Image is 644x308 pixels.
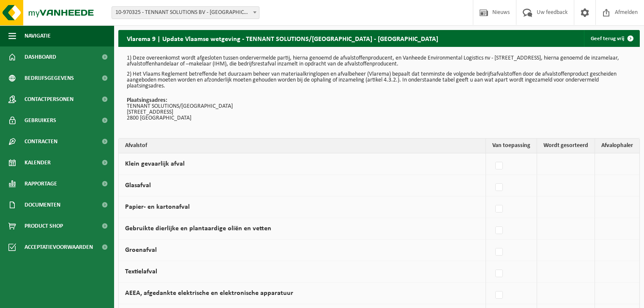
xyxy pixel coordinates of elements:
[25,152,51,173] span: Kalender
[125,204,190,210] label: Papier- en kartonafval
[125,247,157,253] label: Groenafval
[125,161,185,167] label: Klein gevaarlijk afval
[25,110,56,131] span: Gebruikers
[112,7,259,19] span: 10-970325 - TENNANT SOLUTIONS BV - MECHELEN
[25,194,60,215] span: Documenten
[125,290,293,297] label: AEEA, afgedankte elektrische en elektronische apparatuur
[127,98,631,121] p: TENNANT SOLUTIONS/[GEOGRAPHIC_DATA] [STREET_ADDRESS] 2800 [GEOGRAPHIC_DATA]
[25,68,74,89] span: Bedrijfsgegevens
[25,173,57,194] span: Rapportage
[537,139,595,153] th: Wordt gesorteerd
[125,225,271,232] label: Gebruikte dierlijke en plantaardige oliën en vetten
[127,55,631,67] p: 1) Deze overeenkomst wordt afgesloten tussen ondervermelde partij, hierna genoemd de afvalstoffen...
[119,139,486,153] th: Afvalstof
[127,97,167,104] strong: Plaatsingsadres:
[125,268,157,275] label: Textielafval
[125,182,151,189] label: Glasafval
[584,30,639,47] a: Geef terug vrij
[25,89,74,110] span: Contactpersonen
[486,139,537,153] th: Van toepassing
[25,25,51,46] span: Navigatie
[25,46,56,68] span: Dashboard
[118,30,447,46] h2: Vlarema 9 | Update Vlaamse wetgeving - TENNANT SOLUTIONS/[GEOGRAPHIC_DATA] - [GEOGRAPHIC_DATA]
[112,6,259,19] span: 10-970325 - TENNANT SOLUTIONS BV - MECHELEN
[595,139,639,153] th: Afvalophaler
[127,71,631,89] p: 2) Het Vlaams Reglement betreffende het duurzaam beheer van materiaalkringlopen en afvalbeheer (V...
[25,131,57,152] span: Contracten
[25,215,63,237] span: Product Shop
[25,237,93,258] span: Acceptatievoorwaarden
[4,289,141,308] iframe: chat widget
